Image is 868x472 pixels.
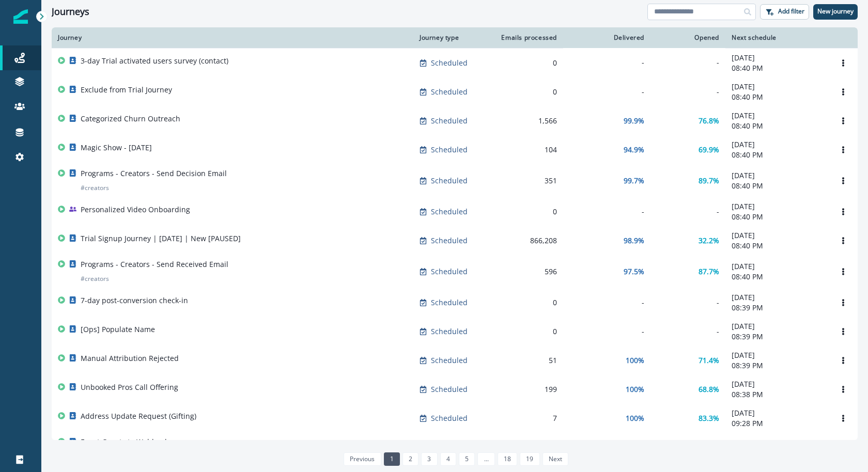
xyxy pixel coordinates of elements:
div: 51 [497,355,557,366]
div: - [657,207,719,217]
p: [DATE] [732,439,823,449]
a: Page 4 [440,452,456,466]
button: Options [835,233,851,248]
p: Scheduled [431,176,468,186]
p: 08:39 PM [732,332,823,342]
a: Jump forward [477,452,494,466]
button: Options [835,204,851,219]
a: Page 19 [520,452,539,466]
button: Options [835,84,851,100]
button: New journey [813,4,858,20]
p: 98.9% [624,235,644,246]
p: 08:40 PM [732,63,823,73]
p: 08:40 PM [732,272,823,282]
p: 87.7% [699,266,719,277]
h1: Journeys [52,6,89,18]
div: 7 [497,413,557,423]
p: Add filter [778,8,804,15]
p: 100% [626,413,644,423]
a: Manual Attribution RejectedScheduled51100%71.4%[DATE]08:39 PMOptions [52,346,858,375]
div: Opened [657,34,719,42]
p: Scheduled [431,87,468,97]
a: Magic Show - [DATE]Scheduled10494.9%69.9%[DATE]08:40 PMOptions [52,135,858,164]
div: Journey [58,34,407,42]
div: 0 [497,58,557,68]
ul: Pagination [341,452,568,466]
p: 76.8% [699,116,719,126]
p: 08:40 PM [732,181,823,191]
p: [DATE] [732,111,823,121]
a: Page 1 is your current page [384,452,400,466]
p: Scheduled [431,266,468,277]
p: 08:40 PM [732,121,823,131]
p: [DATE] [732,408,823,418]
p: [DATE] [732,350,823,360]
p: 08:40 PM [732,241,823,251]
a: Event Guests to Webhook#eventsScheduled0--[DATE]08:37 PMOptions [52,433,858,466]
p: 97.5% [624,266,644,277]
p: 08:39 PM [732,360,823,371]
p: 08:40 PM [732,212,823,222]
p: 89.7% [699,176,719,186]
p: Programs - Creators - Send Received Email [81,259,228,270]
p: [DATE] [732,261,823,272]
img: Inflection [13,9,28,24]
p: [DATE] [732,292,823,303]
div: 1,566 [497,116,557,126]
a: Programs - Creators - Send Decision Email#creatorsScheduled35199.7%89.7%[DATE]08:40 PMOptions [52,164,858,197]
div: - [657,57,719,68]
button: Options [835,411,851,426]
p: Scheduled [431,58,468,68]
button: Options [835,382,851,397]
div: 0 [497,87,557,97]
p: [DATE] [732,379,823,389]
a: Trial Signup Journey | [DATE] | New [PAUSED]Scheduled866,20898.9%32.2%[DATE]08:40 PMOptions [52,226,858,255]
p: 69.9% [699,145,719,155]
p: 100% [626,384,644,395]
p: Scheduled [431,116,468,126]
div: Next schedule [732,34,823,42]
p: Scheduled [431,235,468,246]
p: Scheduled [431,145,468,155]
div: Journey type [420,34,485,42]
div: 0 [497,207,557,217]
div: - [569,57,644,68]
p: Exclude from Trial Journey [81,85,172,95]
p: 83.3% [699,413,719,423]
p: New journey [817,8,854,15]
button: Options [835,353,851,368]
a: Page 2 [402,452,419,466]
p: Categorized Churn Outreach [81,114,180,124]
p: 32.2% [699,235,719,246]
p: 94.9% [624,145,644,155]
div: - [657,297,719,308]
a: Unbooked Pros Call OfferingScheduled199100%68.8%[DATE]08:38 PMOptions [52,375,858,404]
p: Address Update Request (Gifting) [81,411,196,421]
p: Scheduled [431,297,468,308]
p: [DATE] [732,321,823,332]
button: Options [835,113,851,129]
p: 99.9% [624,116,644,126]
p: 08:40 PM [732,150,823,160]
button: Options [835,324,851,339]
div: 0 [497,297,557,308]
p: 08:38 PM [732,389,823,400]
p: [DATE] [732,170,823,181]
p: Scheduled [431,413,468,423]
div: 351 [497,176,557,186]
p: 7-day post-conversion check-in [81,295,188,306]
p: 100% [626,355,644,366]
p: 08:39 PM [732,303,823,313]
div: 596 [497,266,557,277]
div: - [657,87,719,97]
div: 866,208 [497,235,557,246]
p: Trial Signup Journey | [DATE] | New [PAUSED] [81,233,241,244]
a: Page 5 [459,452,475,466]
p: Scheduled [431,355,468,366]
a: 7-day post-conversion check-inScheduled0--[DATE]08:39 PMOptions [52,288,858,317]
p: # creators [81,274,109,284]
button: Options [835,264,851,279]
div: - [569,87,644,97]
p: 08:40 PM [732,92,823,102]
a: Next page [542,452,568,466]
